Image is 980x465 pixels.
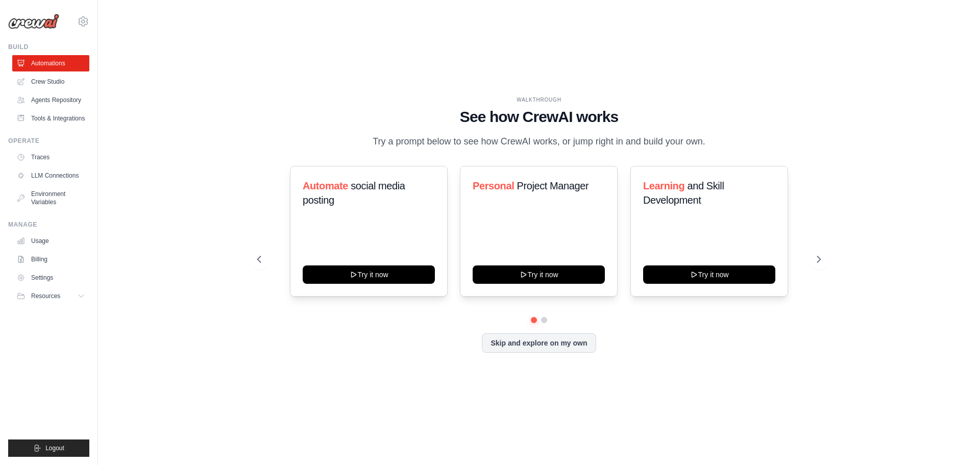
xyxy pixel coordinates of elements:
iframe: Chat Widget [929,416,980,465]
span: Logout [45,444,64,452]
button: Try it now [473,265,605,284]
a: Automations [12,55,89,71]
span: and Skill Development [643,180,724,206]
button: Try it now [303,265,435,284]
a: LLM Connections [12,167,89,184]
a: Crew Studio [12,74,89,90]
a: Agents Repository [12,92,89,108]
a: Environment Variables [12,186,89,210]
span: Resources [31,292,60,300]
a: Traces [12,149,89,165]
button: Skip and explore on my own [482,333,596,353]
a: Usage [12,233,89,249]
a: Tools & Integrations [12,110,89,127]
div: Manage [8,221,89,229]
img: Logo [8,14,59,29]
span: Automate [303,180,348,191]
button: Resources [12,288,89,304]
a: Settings [12,270,89,286]
div: Build [8,43,89,51]
div: WALKTHROUGH [257,96,821,104]
span: social media posting [303,180,405,206]
h1: See how CrewAI works [257,108,821,126]
span: Learning [643,180,684,191]
button: Logout [8,439,89,457]
p: Try a prompt below to see how CrewAI works, or jump right in and build your own. [367,134,710,149]
button: Try it now [643,265,775,284]
span: Personal [473,180,514,191]
a: Billing [12,251,89,267]
div: Operate [8,137,89,145]
span: Project Manager [517,180,589,191]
